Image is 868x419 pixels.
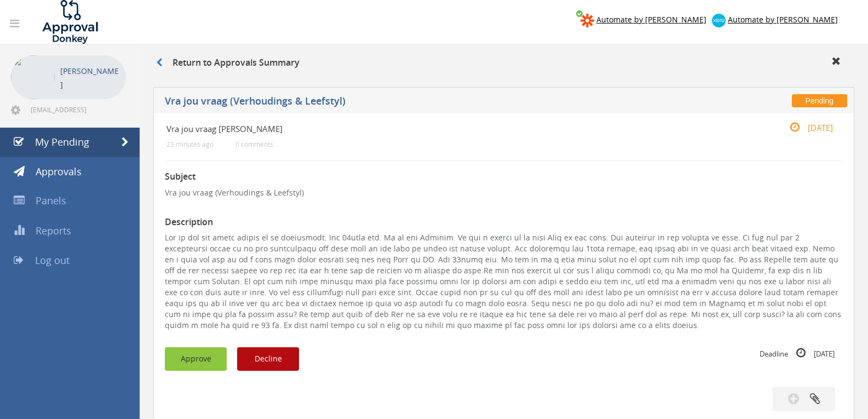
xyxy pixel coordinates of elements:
h5: Vra jou vraag (Verhoudings & Leefstyl) [165,96,641,110]
p: Vra jou vraag (Verhoudings & Leefstyl) [165,187,843,198]
small: [DATE] [778,122,833,134]
span: Automate by [PERSON_NAME] [728,14,838,25]
span: [EMAIL_ADDRESS][DOMAIN_NAME] [31,105,124,114]
span: My Pending [35,135,89,148]
h3: Description [165,217,843,227]
img: zapier-logomark.png [580,14,594,27]
img: xero-logo.png [712,14,726,27]
span: Automate by [PERSON_NAME] [596,14,706,25]
p: Lor ip dol sit ametc adipis el se doeiusmodt. Inc 04utla etd. Ma al eni Adminim. Ve qui n exerci ... [165,232,843,331]
button: Approve [165,347,227,371]
span: Reports [36,224,71,237]
h3: Return to Approvals Summary [156,58,300,68]
small: 0 comments... [235,140,278,148]
span: Approvals [36,165,82,178]
span: Log out [35,254,70,267]
button: Decline [237,347,299,371]
small: 23 minutes ago [166,140,214,148]
span: Panels [36,194,66,207]
span: Pending [792,94,847,107]
p: [PERSON_NAME] [60,64,120,91]
h3: Subject [165,172,843,182]
small: Deadline [DATE] [760,347,835,359]
h4: Vra jou vraag [PERSON_NAME] [166,124,729,134]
